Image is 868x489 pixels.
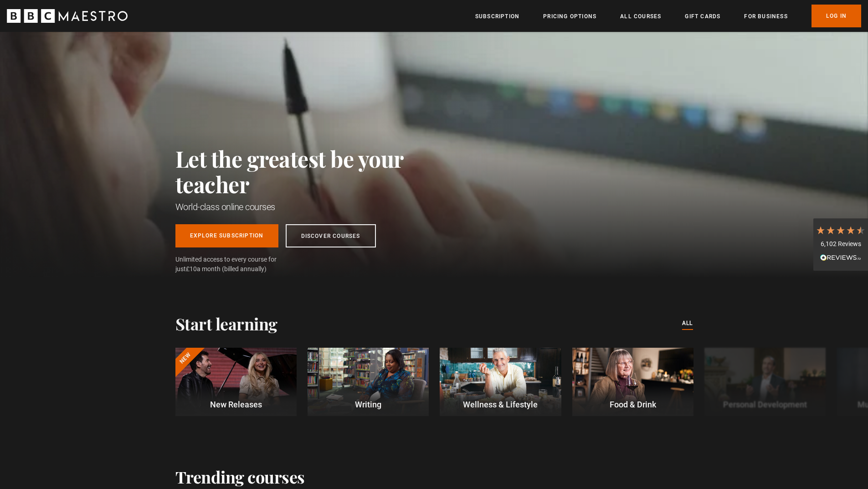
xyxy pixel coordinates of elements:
[620,12,661,21] a: All Courses
[175,146,444,197] h2: Let the greatest be your teacher
[572,398,693,411] p: Food & Drink
[685,12,720,21] a: Gift Cards
[175,255,298,274] span: Unlimited access to every course for just a month (billed annually)
[175,398,296,411] p: New Releases
[475,5,861,27] nav: Primary
[572,348,693,416] a: Food & Drink
[816,225,866,235] div: 4.7 Stars
[440,398,561,411] p: Wellness & Lifestyle
[308,398,429,411] p: Writing
[286,224,376,247] a: Discover Courses
[7,9,128,23] svg: BBC Maestro
[813,218,868,271] div: 6,102 ReviewsRead All Reviews
[682,319,693,329] a: All
[475,12,519,21] a: Subscription
[816,253,866,264] div: Read All Reviews
[175,314,277,333] h2: Start learning
[175,224,278,247] a: Explore Subscription
[175,348,297,416] a: New New Releases
[744,12,787,21] a: For business
[175,201,444,213] h1: World-class online courses
[308,348,429,416] a: Writing
[440,348,561,416] a: Wellness & Lifestyle
[704,398,826,411] p: Personal Development
[704,348,826,416] a: Personal Development
[816,240,866,249] div: 6,102 Reviews
[820,254,861,261] img: REVIEWS.io
[186,265,197,273] span: £10
[812,5,861,27] a: Log In
[543,12,596,21] a: Pricing Options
